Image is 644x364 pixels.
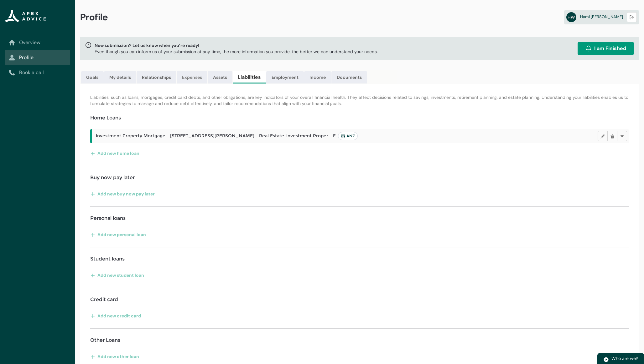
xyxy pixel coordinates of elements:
[566,12,576,22] abbr: HW
[5,35,70,80] nav: Sub page
[580,14,623,19] span: Hami [PERSON_NAME]
[617,131,627,141] button: More
[585,45,592,52] img: alarm.svg
[137,71,176,83] a: Relationships
[90,215,126,222] h4: Personal loans
[564,10,639,24] a: HWHami [PERSON_NAME]
[578,42,634,55] button: I am Finished
[9,69,66,76] a: Book a call
[90,114,121,122] h4: Home Loans
[90,255,125,263] h4: Student loans
[607,131,617,141] button: Delete
[233,71,266,83] a: Liabilities
[90,148,140,158] button: Add new home loan
[598,131,608,141] button: Edit
[5,10,46,23] img: Apex Advice Group
[90,270,144,280] button: Add new student loan
[90,174,135,181] h4: Buy now pay later
[90,311,141,321] button: Add new credit card
[90,351,139,361] button: Add new other loan
[594,45,626,52] span: I am Finished
[341,134,355,139] span: ANZ
[304,71,331,83] a: Income
[603,357,609,362] img: play.svg
[331,71,367,83] a: Documents
[96,132,358,140] span: Investment Property Mortgage - [STREET_ADDRESS][PERSON_NAME] - Real Estate-Investment Proper - F
[90,296,118,303] h4: Credit card
[338,132,358,140] lightning-badge: ANZ
[81,71,104,83] a: Goals
[80,11,108,23] span: Profile
[177,71,207,83] a: Expenses
[95,48,378,55] p: Even though you can inform us of your submission at any time, the more information you provide, t...
[95,42,378,48] span: New submission? Let us know when you’re ready!
[627,12,637,22] button: Logout
[104,71,136,83] a: My details
[90,94,629,107] p: Liabilities, such as loans, mortgages, credit card debts, and other obligations, are key indicato...
[9,39,66,46] a: Overview
[90,230,146,240] button: Add new personal loan
[208,71,232,83] a: Assets
[611,356,638,361] span: Who are we?
[266,71,304,83] a: Employment
[90,336,120,344] h4: Other Loans
[9,54,66,61] a: Profile
[90,189,155,199] button: Add new buy now pay later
